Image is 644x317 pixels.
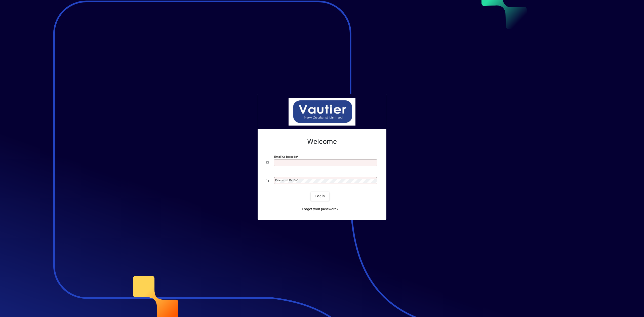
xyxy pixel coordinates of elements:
[275,178,297,182] mat-label: Password or Pin
[266,137,378,146] h2: Welcome
[300,205,340,214] a: Forgot your password?
[302,207,338,212] span: Forgot your password?
[315,193,325,199] span: Login
[311,192,329,201] button: Login
[274,155,297,158] mat-label: Email or Barcode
